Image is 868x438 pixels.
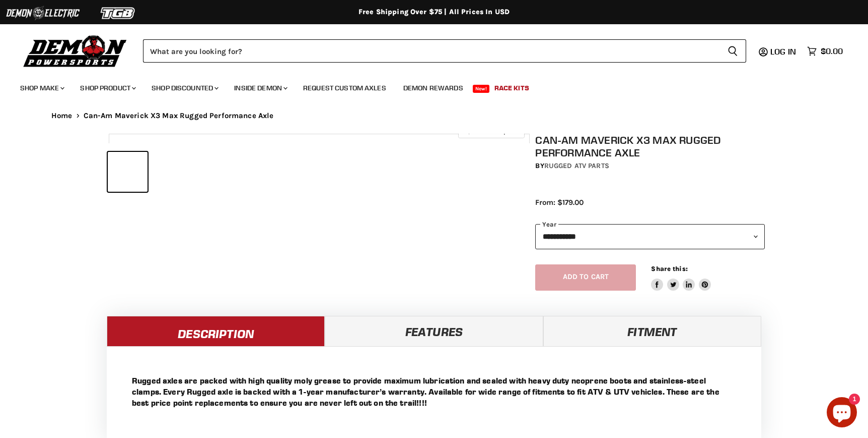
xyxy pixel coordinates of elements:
a: Rugged ATV Parts [544,161,609,170]
a: Log in [766,47,802,56]
a: Request Custom Axles [296,78,394,98]
a: Demon Rewards [396,78,471,98]
img: Demon Electric Logo 2 [5,4,81,23]
p: Rugged axles are packed with high quality moly grease to provide maximum lubrication and sealed w... [132,375,736,408]
a: Shop Product [73,78,142,98]
a: Fitment [543,316,761,346]
input: Search [143,39,719,63]
ul: Main menu [13,74,840,98]
span: Share this: [651,265,687,272]
a: Shop Discounted [144,78,225,98]
div: by [535,160,765,172]
span: New! [473,85,490,93]
a: Home [51,112,73,120]
a: $0.00 [802,44,848,59]
h1: Can-Am Maverick X3 Max Rugged Performance Axle [535,134,765,159]
inbox-online-store-chat: Shopify online store chat [824,397,860,430]
span: Click to expand [463,127,519,135]
img: TGB Logo 2 [81,4,156,23]
button: Search [719,39,746,63]
a: Features [325,316,543,346]
a: Inside Demon [227,78,294,98]
span: From: $179.00 [535,198,584,207]
a: Description [107,316,325,346]
span: Log in [770,46,796,57]
div: Free Shipping Over $75 | All Prices In USD [31,8,837,17]
a: Race Kits [487,78,537,98]
a: Shop Make [13,78,70,98]
button: IMAGE thumbnail [108,152,148,192]
img: Demon Powersports [20,33,130,69]
select: year [535,224,765,249]
form: Product [143,39,746,63]
span: $0.00 [821,46,843,56]
span: Can-Am Maverick X3 Max Rugged Performance Axle [84,112,274,120]
aside: Share this: [651,264,711,291]
nav: Breadcrumbs [31,112,837,120]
